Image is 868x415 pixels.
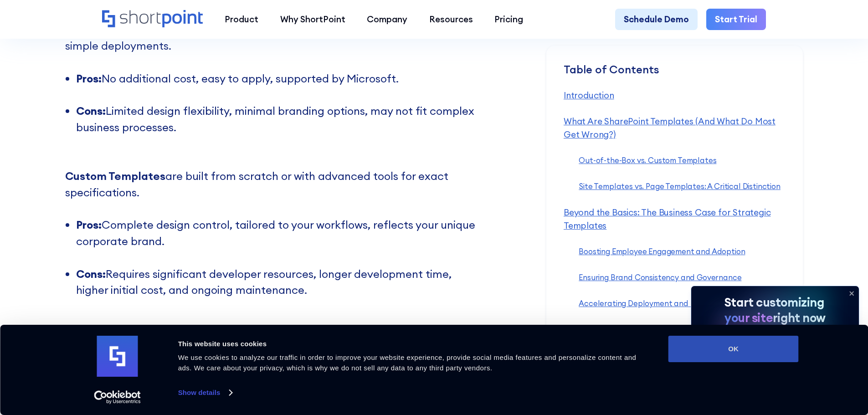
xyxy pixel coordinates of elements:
strong: Pros: [76,218,102,231]
a: Product [214,9,269,31]
a: Ensuring Brand Consistency and Governance‍ [579,272,741,282]
a: Usercentrics Cookiebot - opens in a new window [77,390,157,404]
a: Introduction‍ [564,90,614,101]
strong: Pros: [76,72,102,85]
a: Boosting Employee Engagement and Adoption‍ [579,246,745,256]
li: Requires significant developer resources, longer development time, higher initial cost, and ongoi... [76,266,481,315]
a: Accelerating Deployment and Reducing IT Overhead‍ [579,299,770,308]
a: Beyond the Basics: The Business Case for Strategic Templates‍ [564,207,770,231]
strong: Cons: [76,267,106,281]
strong: Cons: [76,104,106,118]
div: This website uses cookies [178,338,648,349]
div: Product [225,13,258,26]
a: Why ShortPoint [269,9,356,31]
p: are built from scratch or with advanced tools for exact specifications. ‍ [65,152,481,217]
a: Resources [418,9,484,31]
a: Show details [178,386,232,400]
a: Start Trial [706,9,766,31]
strong: Custom Templates [65,169,165,183]
li: No additional cost, easy to apply, supported by Microsoft. ‍ [76,71,481,103]
li: Complete design control, tailored to your workflows, reflects your unique corporate brand. ‍ [76,217,481,266]
div: Why ShortPoint [280,13,345,26]
a: Company [356,9,418,31]
a: Home [102,10,203,29]
img: logo [97,336,138,377]
div: Company [367,13,407,26]
div: Pricing [494,13,523,26]
div: Resources [429,13,473,26]
span: We use cookies to analyze our traffic in order to improve your website experience, provide social... [178,354,637,372]
a: What Are SharePoint Templates (And What Do Most Get Wrong?)‍ [564,116,776,140]
li: Limited design flexibility, minimal branding options, may not fit complex business processes. ‍ [76,103,481,152]
div: Table of Contents ‍ [564,63,786,89]
a: Pricing [484,9,534,31]
button: OK [668,336,799,362]
a: Site Templates vs. Page Templates: A Critical Distinction‍ [579,181,781,191]
a: Schedule Demo [615,9,698,31]
a: 10 Essential SharePoint Templates Your Intranet Needs in [DATE]‍ [564,324,785,348]
a: Out-of-the-Box vs. Custom Templates‍ [579,155,716,165]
